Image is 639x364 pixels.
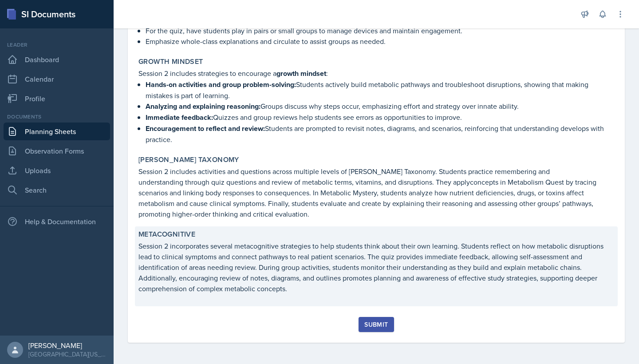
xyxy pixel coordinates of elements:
p: Emphasize whole-class explanations and circulate to assist groups as needed. [146,36,614,47]
label: Growth Mindset [138,57,203,66]
button: Submit [359,317,394,332]
strong: Hands-on activities and group problem-solving: [146,79,296,90]
div: Documents [4,113,110,121]
p: For the quiz, have students play in pairs or small groups to manage devices and maintain engagement. [146,25,614,36]
label: Metacognitive [138,230,195,239]
p: Students actively build metabolic pathways and troubleshoot disruptions, showing that making mist... [146,79,614,101]
div: [PERSON_NAME] [28,341,106,350]
div: Leader [4,41,110,49]
strong: Analyzing and explaining reasoning: [146,101,260,111]
strong: Encouragement to reflect and review: [146,123,265,134]
p: Students are prompted to revisit notes, diagrams, and scenarios, reinforcing that understanding d... [146,123,614,145]
div: Help & Documentation [4,213,110,230]
a: Calendar [4,70,110,88]
a: Uploads [4,162,110,179]
a: Search [4,181,110,199]
p: Session 2 includes activities and questions across multiple levels of [PERSON_NAME] Taxonomy. Stu... [138,166,614,219]
strong: Immediate feedback: [146,112,213,123]
div: Submit [364,321,388,328]
p: Quizzes and group reviews help students see errors as opportunities to improve. [146,112,614,123]
label: [PERSON_NAME] Taxonomy [138,155,239,164]
p: Session 2 includes strategies to encourage a : [138,68,614,79]
a: Planning Sheets [4,123,110,140]
p: Groups discuss why steps occur, emphasizing effort and strategy over innate ability. [146,101,614,112]
a: Dashboard [4,51,110,68]
strong: growth mindset [276,68,326,79]
div: [GEOGRAPHIC_DATA][US_STATE] [28,350,106,359]
a: Observation Forms [4,142,110,160]
a: Profile [4,90,110,107]
p: Session 2 incorporates several metacognitive strategies to help students think about their own le... [138,241,614,294]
